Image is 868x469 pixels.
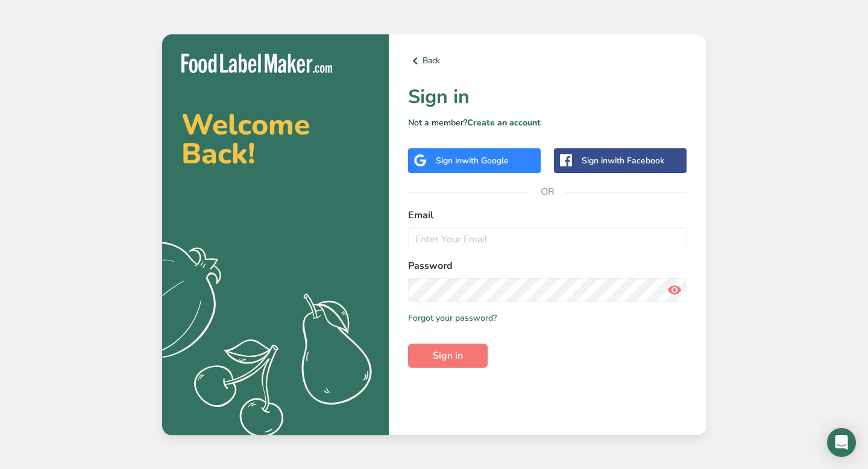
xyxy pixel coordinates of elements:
button: Sign in [408,344,488,368]
h1: Sign in [408,83,687,112]
label: Email [408,208,687,222]
a: Back [408,54,687,68]
a: Create an account [467,117,541,128]
input: Enter Your Email [408,227,687,251]
span: Sign in [433,348,463,363]
a: Forgot your password? [408,312,497,324]
p: Not a member? [408,116,687,129]
img: Food Label Maker [181,54,332,74]
span: with Google [462,155,509,166]
div: Sign in [582,154,664,167]
span: OR [529,174,565,210]
label: Password [408,259,687,273]
div: Sign in [436,154,509,167]
h2: Welcome Back! [181,110,370,168]
span: with Facebook [608,155,664,166]
div: Open Intercom Messenger [827,428,856,457]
